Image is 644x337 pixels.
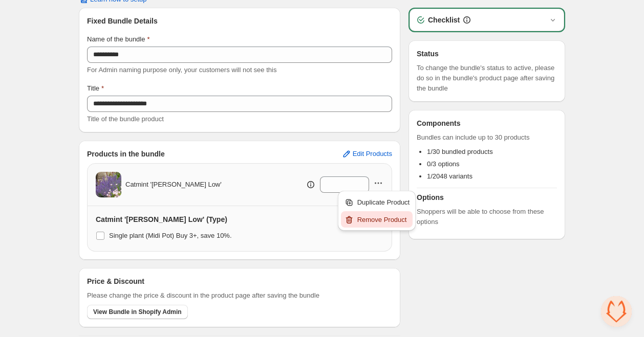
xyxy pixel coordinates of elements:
h3: Checklist [428,15,460,25]
h3: Price & Discount [87,276,144,286]
label: Title [87,83,104,94]
span: Shoppers will be able to choose from these options [417,207,557,227]
span: Bundles can include up to 30 products [417,132,557,143]
h3: Products in the bundle [87,149,165,159]
h3: Components [417,118,461,128]
span: 0/3 options [427,160,460,168]
span: Please change the price & discount in the product page after saving the bundle [87,290,319,301]
span: To change the bundle's status to active, please do so in the bundle's product page after saving t... [417,63,557,94]
label: Name of the bundle [87,34,150,44]
span: Single plant (Midi Pot) Buy 3+, save 10%. [109,232,232,239]
span: View Bundle in Shopify Admin [93,308,182,316]
span: Remove Product [357,215,410,225]
span: Title of the bundle product [87,115,164,123]
span: Catmint '[PERSON_NAME] Low' [125,179,222,190]
img: Catmint 'Walker's Low' [96,172,121,197]
span: 1/30 bundled products [427,148,493,155]
span: Edit Products [353,150,392,158]
span: For Admin naming purpose only, your customers will not see this [87,66,276,74]
button: View Bundle in Shopify Admin [87,305,188,319]
span: 1/2048 variants [427,172,473,180]
button: Edit Products [335,146,398,162]
h3: Catmint '[PERSON_NAME] Low' (Type) [96,214,227,224]
span: Duplicate Product [357,197,410,208]
h3: Options [417,192,557,203]
div: Open chat [601,296,632,327]
h3: Fixed Bundle Details [87,16,392,26]
h3: Status [417,49,557,59]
